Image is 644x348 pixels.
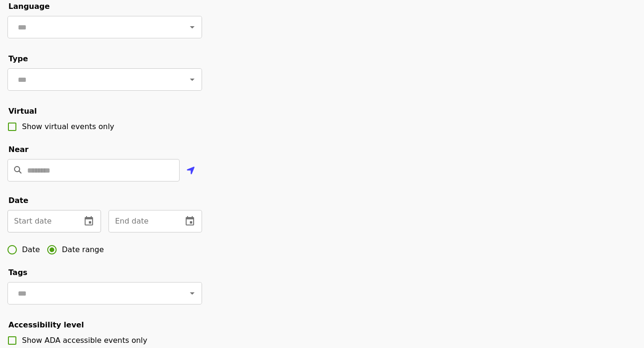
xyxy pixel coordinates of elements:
[78,210,100,232] button: change date
[180,160,202,182] button: Use my location
[186,21,199,34] button: Open
[8,107,37,116] span: Virtual
[179,210,201,232] button: change date
[187,165,195,176] i: location-arrow icon
[8,54,28,63] span: Type
[27,159,180,181] input: Location
[22,244,40,255] span: Date
[22,336,147,345] span: Show ADA accessible events only
[8,2,50,11] span: Language
[8,320,84,329] span: Accessibility level
[8,145,29,154] span: Near
[186,73,199,86] button: Open
[22,122,114,131] span: Show virtual events only
[8,196,29,205] span: Date
[14,166,22,174] i: search icon
[186,287,199,300] button: Open
[62,244,104,255] span: Date range
[8,268,28,277] span: Tags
